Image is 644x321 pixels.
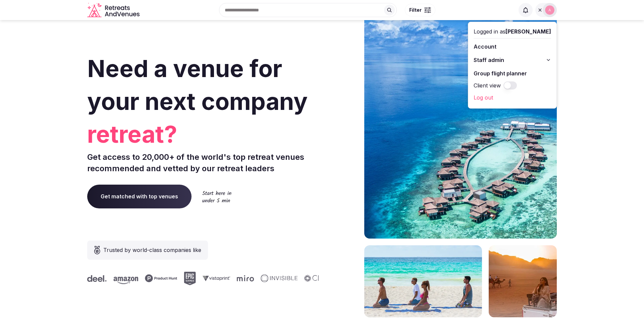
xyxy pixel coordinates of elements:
a: Log out [474,92,551,103]
img: Alejandro Admin [545,5,554,15]
img: woman sitting in back of truck with camels [489,245,557,317]
label: Client view [474,81,501,89]
a: Group flight planner [474,68,551,79]
svg: Invisible company logo [260,274,297,282]
img: Start here in under 5 min [202,191,231,202]
button: Staff admin [474,55,551,65]
svg: Miro company logo [236,275,253,281]
svg: Retreats and Venues company logo [87,3,141,18]
span: Need a venue for your next company [87,54,308,116]
p: Get access to 20,000+ of the world's top retreat venues recommended and vetted by our retreat lea... [87,151,319,174]
a: Visit the homepage [87,3,141,18]
button: Filter [405,4,435,16]
span: Filter [409,7,422,13]
span: [PERSON_NAME] [505,28,551,35]
img: yoga on tropical beach [364,245,482,317]
a: Account [474,41,551,52]
span: Staff admin [474,56,504,64]
div: Logged in as [474,27,551,36]
svg: Epic Games company logo [183,272,195,285]
svg: Deel company logo [86,275,106,282]
a: Get matched with top venues [87,185,192,208]
span: retreat? [87,118,319,151]
svg: Vistaprint company logo [202,275,229,281]
span: Trusted by world-class companies like [103,246,201,254]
